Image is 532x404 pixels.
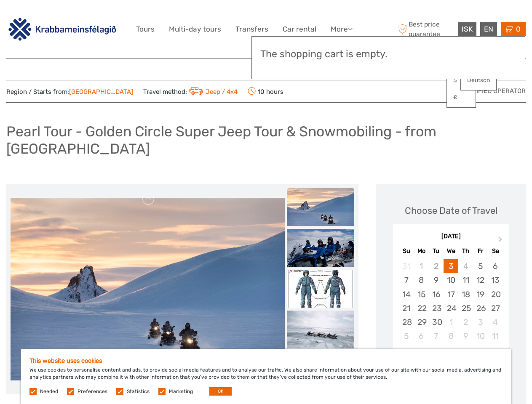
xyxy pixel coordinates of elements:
[429,301,444,315] div: Choose Tuesday, September 23rd, 2025
[287,311,354,348] img: 6f92886cdbd84647accd9087a435d263_slider_thumbnail.jpeg
[136,23,155,35] a: Tours
[6,88,133,96] span: Region / Starts from:
[414,287,429,301] div: Choose Monday, September 15th, 2025
[444,315,458,329] div: Choose Wednesday, October 1st, 2025
[488,287,503,301] div: Choose Saturday, September 20th, 2025
[399,329,414,343] div: Choose Sunday, October 5th, 2025
[495,234,508,248] button: Next Month
[29,357,503,364] h5: This website uses cookies
[127,388,150,395] label: Statistics
[393,232,509,241] div: [DATE]
[464,87,526,96] span: Verified Operator
[473,245,488,257] div: Fr
[447,73,476,88] a: $
[283,23,316,35] a: Car rental
[458,259,473,273] div: Not available Thursday, September 4th, 2025
[169,388,193,395] label: Marketing
[399,259,414,273] div: Not available Sunday, August 31st, 2025
[458,329,473,343] div: Choose Thursday, October 9th, 2025
[414,329,429,343] div: Choose Monday, October 6th, 2025
[414,301,429,315] div: Choose Monday, September 22nd, 2025
[414,273,429,287] div: Choose Monday, September 8th, 2025
[473,273,488,287] div: Choose Friday, September 12th, 2025
[399,315,414,329] div: Choose Sunday, September 28th, 2025
[458,287,473,301] div: Choose Thursday, September 18th, 2025
[447,90,476,105] a: £
[399,287,414,301] div: Choose Sunday, September 14th, 2025
[488,329,503,343] div: Choose Saturday, October 11th, 2025
[235,23,268,35] a: Transfers
[287,270,354,308] img: 8c871eccc91c46f09d5cf47ccbf753a9_slider_thumbnail.jpeg
[488,315,503,329] div: Choose Saturday, October 4th, 2025
[488,245,503,257] div: Sa
[429,329,444,343] div: Choose Tuesday, October 7th, 2025
[444,259,458,273] div: Choose Wednesday, September 3rd, 2025
[12,15,95,21] p: We're away right now. Please check back later!
[209,387,232,396] button: OK
[21,349,511,404] div: We use cookies to personalise content and ads, to provide social media features and to analyse ou...
[462,25,473,33] span: ISK
[187,88,238,96] a: Jeep / 4x4
[248,85,283,97] span: 10 hours
[473,259,488,273] div: Choose Friday, September 5th, 2025
[458,245,473,257] div: Th
[97,13,107,23] button: Open LiveChat chat widget
[405,204,497,217] div: Choose Date of Travel
[429,273,444,287] div: Choose Tuesday, September 9th, 2025
[458,315,473,329] div: Choose Thursday, October 2nd, 2025
[515,25,522,33] span: 0
[488,301,503,315] div: Choose Saturday, September 27th, 2025
[488,273,503,287] div: Choose Saturday, September 13th, 2025
[458,273,473,287] div: Choose Thursday, September 11th, 2025
[40,388,58,395] label: Needed
[414,315,429,329] div: Choose Monday, September 29th, 2025
[444,287,458,301] div: Choose Wednesday, September 17th, 2025
[143,85,238,97] span: Travel method:
[399,301,414,315] div: Choose Sunday, September 21st, 2025
[6,123,526,157] h1: Pearl Tour - Golden Circle Super Jeep Tour & Snowmobiling - from [GEOGRAPHIC_DATA]
[429,287,444,301] div: Choose Tuesday, September 16th, 2025
[488,259,503,273] div: Choose Saturday, September 6th, 2025
[287,188,354,226] img: 639669f3b0314d81813c9e080ae6c491_slider_thumbnail.jpg
[11,198,285,380] img: 639669f3b0314d81813c9e080ae6c491_main_slider.jpg
[396,20,456,38] span: Best price guarantee
[429,259,444,273] div: Not available Tuesday, September 2nd, 2025
[69,88,133,96] a: [GEOGRAPHIC_DATA]
[480,22,497,36] div: EN
[473,287,488,301] div: Choose Friday, September 19th, 2025
[396,259,506,343] div: month 2025-09
[6,16,118,42] img: 3142-b3e26b51-08fe-4449-b938-50ec2168a4a0_logo_big.png
[444,301,458,315] div: Choose Wednesday, September 24th, 2025
[399,273,414,287] div: Choose Sunday, September 7th, 2025
[473,315,488,329] div: Choose Friday, October 3rd, 2025
[458,301,473,315] div: Choose Thursday, September 25th, 2025
[473,329,488,343] div: Choose Friday, October 10th, 2025
[169,23,221,35] a: Multi-day tours
[429,245,444,257] div: Tu
[331,23,353,35] a: More
[444,245,458,257] div: We
[444,273,458,287] div: Choose Wednesday, September 10th, 2025
[429,315,444,329] div: Choose Tuesday, September 30th, 2025
[444,329,458,343] div: Choose Wednesday, October 8th, 2025
[399,245,414,257] div: Su
[414,259,429,273] div: Not available Monday, September 1st, 2025
[414,245,429,257] div: Mo
[287,229,354,267] img: beb7156f110246c398c407fde2ae5fce_slider_thumbnail.jpg
[78,388,107,395] label: Preferences
[260,48,516,60] h3: The shopping cart is empty.
[461,73,496,88] a: Deutsch
[473,301,488,315] div: Choose Friday, September 26th, 2025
